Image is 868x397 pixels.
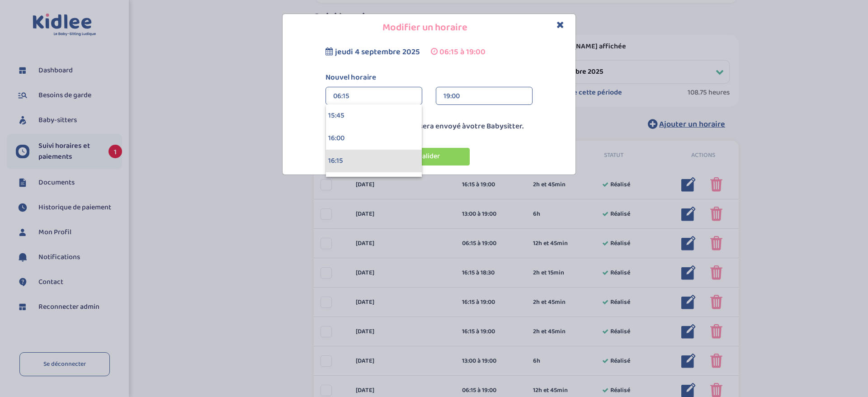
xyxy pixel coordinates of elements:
div: 16:15 [326,150,422,172]
p: Un e-mail de notification sera envoyé à [285,121,573,132]
div: 15:45 [326,104,422,127]
label: Nouvel horaire [319,72,539,84]
h4: Modifier un horaire [289,21,569,35]
div: 16:00 [326,127,422,150]
div: 19:00 [443,87,525,105]
span: votre Babysitter. [466,120,524,132]
button: Valider [388,148,470,165]
div: 16:30 [326,172,422,195]
span: 06:15 à 19:00 [439,46,486,58]
span: jeudi 4 septembre 2025 [335,46,420,58]
div: 06:15 [333,87,415,105]
button: Close [557,20,564,30]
